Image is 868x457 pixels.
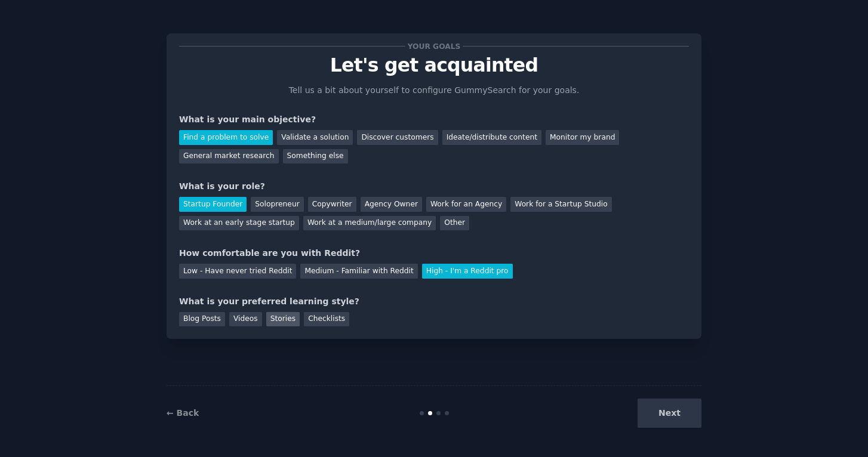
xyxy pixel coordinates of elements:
[167,408,199,418] a: ← Back
[179,197,247,212] div: Startup Founder
[308,197,356,212] div: Copywriter
[179,180,689,193] div: What is your role?
[442,130,541,145] div: Ideate/distribute content
[179,55,689,76] p: Let's get acquainted
[510,197,611,212] div: Work for a Startup Studio
[251,197,303,212] div: Solopreneur
[179,264,296,279] div: Low - Have never tried Reddit
[283,149,348,164] div: Something else
[405,40,463,53] span: Your goals
[440,216,469,231] div: Other
[361,197,422,212] div: Agency Owner
[277,130,353,145] div: Validate a solution
[179,216,299,231] div: Work at an early stage startup
[426,197,506,212] div: Work for an Agency
[179,295,689,308] div: What is your preferred learning style?
[304,312,349,327] div: Checklists
[179,113,689,126] div: What is your main objective?
[229,312,262,327] div: Videos
[546,130,619,145] div: Monitor my brand
[179,312,225,327] div: Blog Posts
[300,264,417,279] div: Medium - Familiar with Reddit
[303,216,436,231] div: Work at a medium/large company
[179,149,279,164] div: General market research
[422,264,513,279] div: High - I'm a Reddit pro
[266,312,300,327] div: Stories
[179,247,689,260] div: How comfortable are you with Reddit?
[284,84,584,97] p: Tell us a bit about yourself to configure GummySearch for your goals.
[179,130,273,145] div: Find a problem to solve
[357,130,438,145] div: Discover customers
